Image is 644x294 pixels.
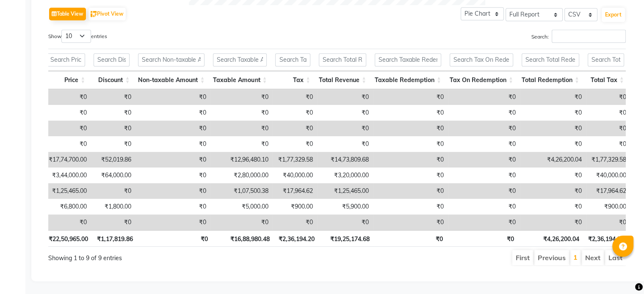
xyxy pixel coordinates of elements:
td: ₹0 [135,152,210,168]
td: ₹2,80,000.00 [210,168,273,183]
td: ₹17,964.62 [273,183,317,199]
input: Search Total Revenue [319,53,366,66]
td: ₹0 [448,89,520,105]
th: Total Redemption: activate to sort column ascending [517,71,583,89]
td: ₹0 [273,105,317,121]
button: Pivot View [88,8,126,20]
th: Tax On Redemption: activate to sort column ascending [445,71,517,89]
input: Search Total Tax [588,53,624,66]
td: ₹0 [520,136,586,152]
td: ₹0 [520,199,586,214]
input: Search Total Redemption [522,53,579,66]
td: ₹0 [91,136,135,152]
th: Non-taxable Amount: activate to sort column ascending [134,71,209,89]
td: ₹0 [373,89,448,105]
td: ₹3,20,000.00 [317,168,373,183]
td: ₹0 [373,105,448,121]
td: ₹0 [135,121,210,136]
td: ₹0 [448,105,520,121]
td: ₹0 [317,136,373,152]
td: ₹0 [373,214,448,230]
td: ₹1,25,465.00 [43,183,91,199]
td: ₹64,000.00 [91,168,135,183]
td: ₹3,44,000.00 [43,168,91,183]
td: ₹0 [210,121,273,136]
td: ₹0 [273,121,317,136]
td: ₹0 [135,89,210,105]
input: Search Price [47,53,85,66]
td: ₹0 [520,105,586,121]
td: ₹0 [43,105,91,121]
td: ₹0 [135,199,210,214]
input: Search Tax [275,53,310,66]
th: Price: activate to sort column ascending [42,71,89,89]
th: ₹1,17,819.86 [92,230,137,247]
th: Tax: activate to sort column ascending [271,71,315,89]
div: Showing 1 to 9 of 9 entries [48,249,282,263]
td: ₹0 [317,89,373,105]
th: Taxable Redemption: activate to sort column ascending [370,71,445,89]
td: ₹0 [520,183,586,199]
td: ₹0 [91,214,135,230]
td: ₹900.00 [273,199,317,214]
td: ₹0 [448,214,520,230]
td: ₹40,000.00 [586,168,630,183]
td: ₹0 [317,121,373,136]
th: ₹19,25,174.68 [319,230,374,247]
th: ₹0 [137,230,212,247]
th: ₹4,26,200.04 [518,230,583,247]
label: Search: [531,30,626,43]
td: ₹0 [448,152,520,168]
td: ₹0 [586,121,630,136]
td: ₹0 [43,136,91,152]
a: 1 [573,253,578,261]
td: ₹5,900.00 [317,199,373,214]
td: ₹0 [373,136,448,152]
button: Table View [49,8,86,20]
td: ₹1,25,465.00 [317,183,373,199]
th: ₹16,88,980.48 [212,230,274,247]
input: Search: [552,30,626,43]
td: ₹0 [520,121,586,136]
td: ₹0 [586,89,630,105]
label: Show entries [48,30,107,43]
td: ₹0 [135,183,210,199]
td: ₹0 [448,121,520,136]
td: ₹1,800.00 [91,199,135,214]
td: ₹12,96,480.10 [210,152,273,168]
input: Search Tax On Redemption [450,53,513,66]
td: ₹0 [210,105,273,121]
td: ₹17,964.62 [586,183,630,199]
td: ₹0 [210,89,273,105]
th: Discount: activate to sort column ascending [89,71,134,89]
td: ₹0 [273,136,317,152]
td: ₹0 [448,168,520,183]
th: ₹0 [374,230,447,247]
td: ₹0 [135,136,210,152]
td: ₹0 [586,136,630,152]
td: ₹0 [373,152,448,168]
td: ₹0 [520,214,586,230]
th: ₹22,50,965.00 [44,230,92,247]
td: ₹1,77,329.58 [586,152,630,168]
td: ₹0 [43,214,91,230]
td: ₹0 [273,89,317,105]
td: ₹40,000.00 [273,168,317,183]
td: ₹1,77,329.58 [273,152,317,168]
th: ₹2,36,194.20 [583,230,628,247]
td: ₹0 [448,183,520,199]
td: ₹0 [210,214,273,230]
td: ₹5,000.00 [210,199,273,214]
td: ₹0 [448,136,520,152]
td: ₹900.00 [586,199,630,214]
td: ₹0 [586,214,630,230]
td: ₹0 [135,168,210,183]
td: ₹0 [520,89,586,105]
th: ₹0 [447,230,518,247]
td: ₹0 [91,89,135,105]
td: ₹1,07,500.38 [210,183,273,199]
td: ₹0 [317,105,373,121]
th: Total Tax: activate to sort column ascending [583,71,628,89]
td: ₹14,73,809.68 [317,152,373,168]
select: Showentries [61,30,91,43]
